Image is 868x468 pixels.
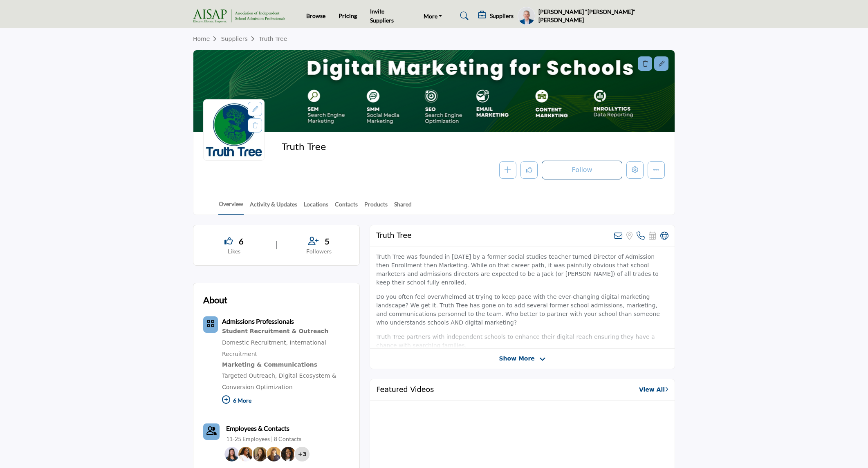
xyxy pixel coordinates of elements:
[288,247,350,255] p: Followers
[224,447,239,461] img: Missy S.
[222,393,350,410] p: 6 More
[339,12,357,19] a: Pricing
[376,333,668,350] p: Truth Tree partners with independent schools to enhance their digital reach ensuring they have a ...
[499,354,534,363] span: Show More
[376,253,668,287] p: Truth Tree was founded in [DATE] by a former social studies teacher turned Director of Admission ...
[238,447,253,461] img: Brianna B.
[370,8,394,24] a: Invite Suppliers
[626,161,644,179] button: Edit company
[376,293,668,327] p: Do you often feel overwhelmed at trying to keep pace with the ever-changing digital marketing lan...
[222,360,350,370] a: Marketing & Communications
[295,447,310,461] div: +3
[226,435,301,443] a: 11-25 Employees | 8 Contacts
[306,12,325,19] a: Browse
[639,385,668,394] a: View All
[253,447,267,461] img: Heather B.
[281,447,296,461] img: Irecka B.
[226,423,289,433] a: Employees & Contacts
[478,11,514,21] div: Suppliers
[394,200,412,214] a: Shared
[203,293,227,307] h2: About
[518,7,535,25] button: Show hide supplier dropdown
[654,56,668,71] div: Aspect Ratio:6:1,Size:1200x200px
[203,316,218,333] button: Category Icon
[452,9,474,22] a: Search
[282,142,507,152] h2: Truth Tree
[364,200,388,214] a: Products
[520,161,538,179] button: Like
[222,339,288,346] a: Domestic Recruitment,
[325,235,330,247] span: 5
[376,231,411,240] h2: Truth Tree
[222,326,350,337] div: Expert financial management and support tailored to the specific needs of educational institutions.
[648,161,665,179] button: More details
[334,200,358,214] a: Contacts
[193,36,221,42] a: Home
[222,317,294,325] b: Admissions Professionals
[418,10,448,22] a: More
[267,447,281,461] img: Hillary L.
[222,360,350,370] div: Cutting-edge software solutions designed to streamline educational processes and enhance learning.
[490,12,514,20] h5: Suppliers
[222,372,336,390] a: Digital Ecosystem & Conversion Optimization
[221,36,259,42] a: Suppliers
[226,424,289,432] b: Employees & Contacts
[303,200,329,214] a: Locations
[259,36,287,42] a: Truth Tree
[222,372,277,379] a: Targeted Outreach,
[248,102,262,116] div: Aspect Ratio:1:1,Size:400x400px
[249,200,298,214] a: Activity & Updates
[193,9,289,23] img: site Logo
[218,199,244,215] a: Overview
[222,339,326,357] a: International Recruitment
[538,8,675,24] h5: [PERSON_NAME] "[PERSON_NAME]" [PERSON_NAME]
[203,423,220,440] a: Link of redirect to contact page
[376,385,434,394] h2: Featured Videos
[239,235,244,247] span: 6
[542,161,622,179] button: Follow
[203,247,265,255] p: Likes
[222,318,294,325] a: Admissions Professionals
[222,326,350,337] a: Student Recruitment & Outreach
[203,423,220,440] button: Contact-Employee Icon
